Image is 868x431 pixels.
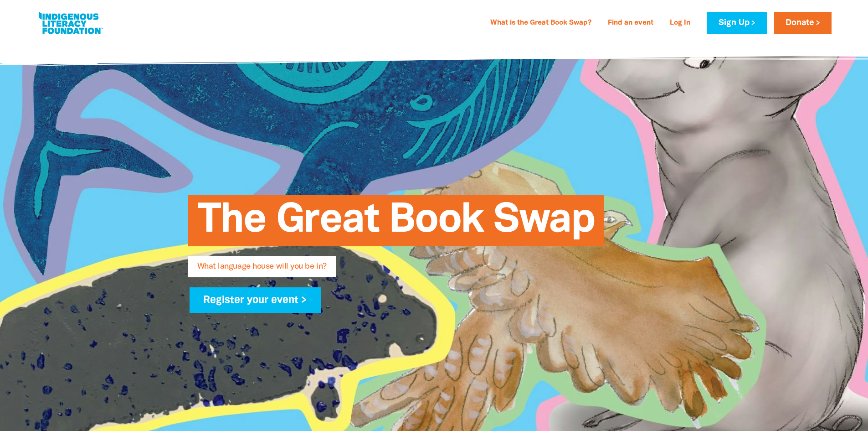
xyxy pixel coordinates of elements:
[774,12,832,34] a: Donate
[197,202,595,246] span: The Great Book Swap
[664,16,696,31] a: Log In
[197,263,327,277] span: What language house will you be in?
[602,16,659,31] a: Find an event
[707,12,766,34] a: Sign Up
[190,287,321,313] a: Register your event >
[485,16,597,31] a: What is the Great Book Swap?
